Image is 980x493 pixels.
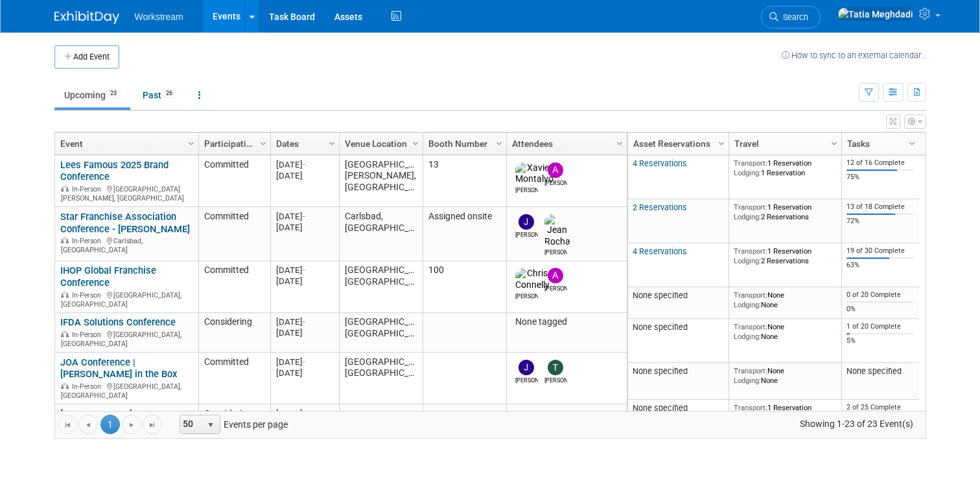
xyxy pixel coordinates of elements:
[60,316,176,328] a: IFDA Solutions Conference
[72,237,105,245] span: In-Person
[54,45,119,69] button: Add Event
[408,133,423,152] a: Column Settings
[204,133,262,155] a: Participation
[612,133,627,152] a: Column Settings
[519,360,534,375] img: Jacob Davis
[846,159,914,168] div: 12 of 16 Complete
[846,217,914,226] div: 72%
[846,305,914,314] div: 0%
[846,290,914,300] div: 0 of 20 Complete
[734,332,761,341] span: Lodging:
[60,289,192,309] div: [GEOGRAPHIC_DATA], [GEOGRAPHIC_DATA]
[60,235,192,254] div: Carlsbad, [GEOGRAPHIC_DATA]
[303,265,305,275] span: -
[734,300,761,309] span: Lodging:
[633,403,688,413] span: None specified
[423,155,506,207] td: 13
[100,415,120,434] span: 1
[162,89,176,98] span: 26
[846,403,914,412] div: 2 of 25 Complete
[345,133,414,155] a: Venue Location
[846,246,914,256] div: 19 of 30 Complete
[184,133,198,152] a: Column Settings
[256,133,270,152] a: Column Settings
[276,211,333,222] div: [DATE]
[72,382,105,391] span: In-Person
[787,415,925,433] span: Showing 1-23 of 23 Event(s)
[544,375,567,385] div: Tanner Michaelis
[198,155,270,207] td: Committed
[734,403,836,422] div: 1 Reservation None
[303,160,305,170] span: -
[905,133,919,152] a: Column Settings
[126,420,137,430] span: Go to the next page
[276,276,333,287] div: [DATE]
[548,360,563,375] img: Tanner Michaelis
[734,203,836,221] div: 1 Reservation 2 Reservations
[60,183,192,203] div: [GEOGRAPHIC_DATA][PERSON_NAME], [GEOGRAPHIC_DATA]
[62,420,73,430] span: Go to the first page
[147,420,157,430] span: Go to the last page
[734,256,761,265] span: Lodging:
[198,261,270,313] td: Committed
[714,133,729,152] a: Column Settings
[72,331,105,339] span: In-Person
[512,133,618,155] a: Attendees
[846,366,914,377] div: None specified
[122,415,141,434] a: Go to the next page
[198,353,270,404] td: Committed
[633,159,687,168] a: 4 Reservations
[633,246,687,256] a: 4 Reservations
[276,222,333,233] div: [DATE]
[761,6,821,28] a: Search
[60,265,156,289] a: IHOP Global Franchise Conference
[734,203,767,212] span: Transport:
[519,214,534,230] img: Jacob Davis
[515,230,538,239] div: Jacob Davis
[782,50,926,60] a: How to sync to an external calendar...
[303,317,305,327] span: -
[428,133,498,155] a: Booth Number
[827,133,841,152] a: Column Settings
[276,367,333,378] div: [DATE]
[548,268,563,283] img: Andrew Walters
[135,12,183,22] span: Workstream
[339,207,423,261] td: Carlsbad, [GEOGRAPHIC_DATA]
[846,261,914,270] div: 63%
[61,331,69,337] img: In-Person Event
[847,133,911,155] a: Tasks
[734,322,836,341] div: None None
[205,420,216,430] span: select
[734,159,836,177] div: 1 Reservation 1 Reservation
[60,133,190,155] a: Event
[778,12,808,22] span: Search
[633,290,688,300] span: None specified
[303,212,305,221] span: -
[515,162,554,186] img: Xavier Montalvo
[327,138,337,149] span: Column Settings
[544,214,570,248] img: Jean Rocha
[734,376,761,385] span: Lodging:
[276,327,333,338] div: [DATE]
[734,246,767,256] span: Transport:
[633,366,688,376] span: None specified
[492,133,506,152] a: Column Settings
[846,322,914,331] div: 1 of 20 Complete
[61,382,69,389] img: In-Person Event
[544,247,567,257] div: Jean Rocha
[60,211,190,235] a: Star Franchise Association Conference - [PERSON_NAME]
[276,408,333,419] div: [DATE]
[734,366,836,385] div: None None
[60,159,169,183] a: Lees Famous 2025 Brand Conference
[837,7,914,21] img: Tatia Meghdadi
[72,291,105,300] span: In-Person
[303,357,305,367] span: -
[60,408,132,420] a: [PERSON_NAME]
[907,138,917,149] span: Column Settings
[846,336,914,345] div: 5%
[734,290,767,300] span: Transport:
[515,375,538,385] div: Jacob Davis
[58,415,77,434] a: Go to the first page
[633,322,688,332] span: None specified
[339,155,423,207] td: [GEOGRAPHIC_DATA][PERSON_NAME], [GEOGRAPHIC_DATA]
